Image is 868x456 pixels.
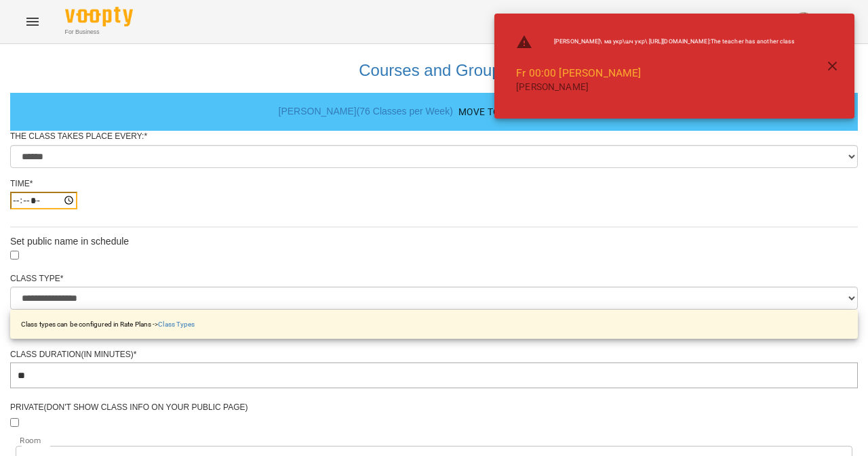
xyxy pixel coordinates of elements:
[10,402,858,413] div: Private(Don't show class info on your public page)
[10,178,858,190] div: Time
[453,100,590,124] button: Move to another course
[279,106,453,117] a: [PERSON_NAME] ( 76 Classes per Week )
[17,62,851,79] h3: Courses and Groups
[10,273,858,285] div: Class Type
[516,66,641,79] a: Fr 00:00 [PERSON_NAME]
[16,5,49,38] button: Menu
[21,319,195,329] p: Class types can be configured in Rate Plans ->
[458,104,585,120] span: Move to another course
[505,28,806,56] li: [PERSON_NAME]\ ма укр\шч укр\ [URL][DOMAIN_NAME] : The teacher has another class
[65,28,133,37] span: For Business
[10,234,858,248] div: Set public name in schedule
[516,81,795,94] p: [PERSON_NAME]
[158,320,195,328] a: Class Types
[10,131,858,142] div: The class takes place every:
[10,349,858,360] div: Class Duration(in minutes)
[65,7,133,26] img: Voopty Logo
